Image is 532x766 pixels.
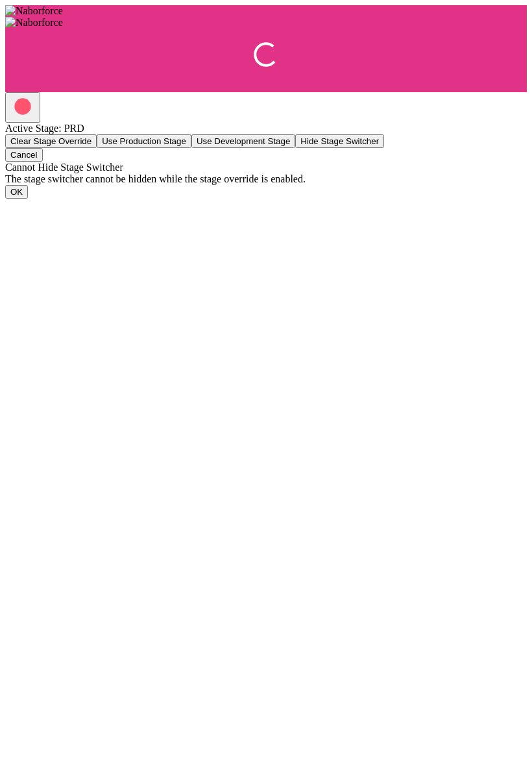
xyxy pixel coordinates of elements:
button: Cancel [5,148,43,162]
button: Hide Stage Switcher [295,134,384,148]
button: Clear Stage Override [5,134,97,148]
button: Use Development Stage [191,134,295,148]
div: Active Stage: PRD [5,123,527,134]
div: The stage switcher cannot be hidden while the stage override is enabled. [5,173,527,185]
div: Cannot Hide Stage Switcher [5,162,527,173]
button: Use Production Stage [97,134,191,148]
button: OK [5,185,28,199]
img: Naborforce [5,17,63,29]
img: Naborforce [5,5,63,17]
